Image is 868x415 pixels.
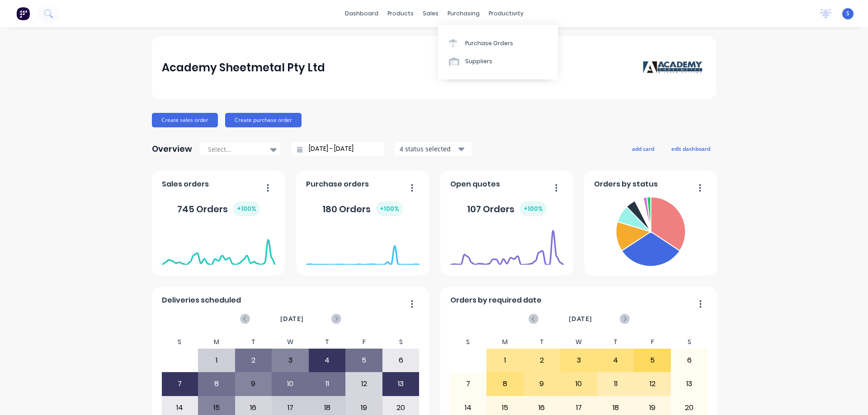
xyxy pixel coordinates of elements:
[162,373,198,395] div: 7
[383,7,418,20] div: products
[225,113,302,127] button: Create purchase order
[272,349,308,372] div: 3
[162,59,325,77] div: Academy Sheetmetal Pty Ltd
[465,57,492,65] div: Suppliers
[306,179,369,190] span: Purchase orders
[467,201,547,216] div: 107 Orders
[524,373,560,395] div: 9
[395,142,472,156] button: 4 status selected
[634,373,670,395] div: 12
[594,179,658,190] span: Orders by status
[634,336,671,349] div: F
[671,349,708,372] div: 6
[438,52,558,70] a: Suppliers
[846,9,849,18] span: S
[152,140,192,158] div: Overview
[233,201,260,216] div: + 100 %
[340,7,383,20] a: dashboard
[376,201,403,216] div: + 100 %
[450,179,500,190] span: Open quotes
[487,349,523,372] div: 1
[598,373,634,395] div: 11
[383,349,419,372] div: 6
[671,373,708,395] div: 13
[569,314,592,324] span: [DATE]
[487,373,523,395] div: 8
[198,336,235,349] div: M
[309,373,345,395] div: 11
[418,7,443,20] div: sales
[382,336,420,349] div: S
[524,349,560,372] div: 2
[383,373,419,395] div: 13
[236,349,272,372] div: 2
[561,373,597,395] div: 10
[235,336,272,349] div: T
[162,179,209,190] span: Sales orders
[272,373,308,395] div: 10
[560,336,597,349] div: W
[643,61,706,75] img: Academy Sheetmetal Pty Ltd
[484,7,528,20] div: productivity
[443,7,484,20] div: purchasing
[346,349,382,372] div: 5
[665,143,716,154] button: edit dashboard
[309,349,345,372] div: 4
[177,201,260,216] div: 745 Orders
[346,373,382,395] div: 12
[634,349,670,372] div: 5
[16,7,30,20] img: Factory
[450,295,542,306] span: Orders by required date
[280,314,304,324] span: [DATE]
[561,349,597,372] div: 3
[309,336,346,349] div: T
[400,144,457,154] div: 4 status selected
[671,336,708,349] div: S
[486,336,524,349] div: M
[524,336,561,349] div: T
[597,336,634,349] div: T
[272,336,309,349] div: W
[345,336,382,349] div: F
[598,349,634,372] div: 4
[450,336,487,349] div: S
[152,113,218,127] button: Create sales order
[438,34,558,52] a: Purchase Orders
[198,373,235,395] div: 8
[198,349,235,372] div: 1
[465,39,513,47] div: Purchase Orders
[236,373,272,395] div: 9
[161,336,198,349] div: S
[322,201,403,216] div: 180 Orders
[450,373,486,395] div: 7
[626,143,660,154] button: add card
[520,201,547,216] div: + 100 %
